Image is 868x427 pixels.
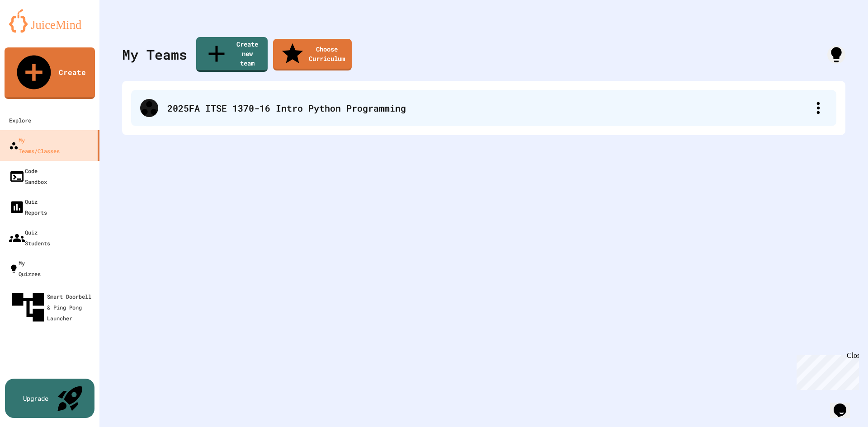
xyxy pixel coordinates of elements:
[9,9,90,33] img: logo-orange.svg
[273,39,352,70] a: Choose Curriculum
[9,258,41,279] div: My Quizzes
[122,44,187,65] div: My Teams
[9,115,31,126] div: Explore
[9,135,60,156] div: My Teams/Classes
[9,196,47,218] div: Quiz Reports
[793,352,859,390] iframe: chat widget
[4,4,62,57] div: Chat with us now!Close
[196,37,268,72] a: Create new team
[830,391,859,418] iframe: chat widget
[5,47,95,99] a: Create
[23,394,48,403] div: Upgrade
[9,227,50,249] div: Quiz Students
[827,46,845,64] div: How it works
[9,165,47,187] div: Code Sandbox
[131,90,836,126] div: 2025FA ITSE 1370-16 Intro Python Programming
[167,101,809,115] div: 2025FA ITSE 1370-16 Intro Python Programming
[9,288,96,326] div: Smart Doorbell & Ping Pong Launcher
